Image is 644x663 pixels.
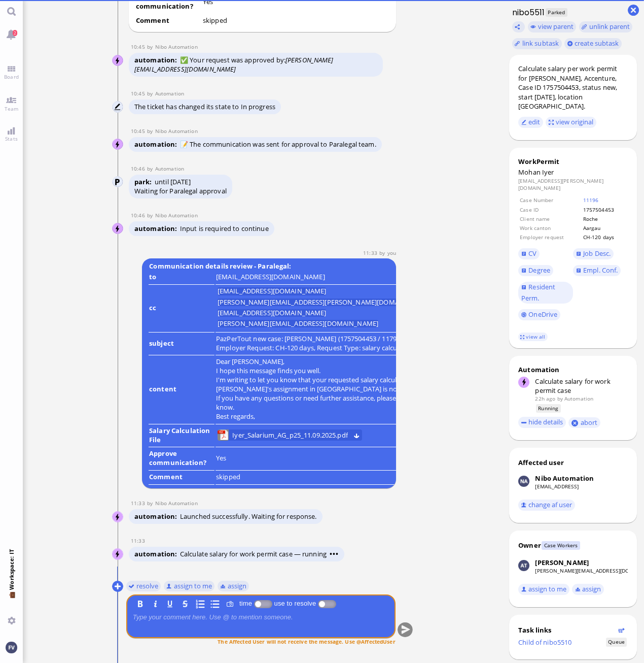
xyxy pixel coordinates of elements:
[583,224,627,232] td: Aargau
[618,627,625,634] button: Show flow diagram
[216,366,432,393] p: I hope this message finds you well. I'm writing to let you know that your requested salary calcul...
[336,549,339,558] span: •
[134,224,180,233] span: automation
[216,412,432,421] p: Best regards,
[113,223,124,235] img: Nibo Automation
[147,90,155,97] span: by
[134,55,334,74] i: [PERSON_NAME][EMAIL_ADDRESS][DOMAIN_NAME]
[606,638,627,646] span: Status
[216,272,325,281] runbook-parameter-view: [EMAIL_ADDRESS][DOMAIN_NAME]
[519,224,581,232] td: Work canton
[216,453,226,462] span: Yes
[218,287,327,295] li: [EMAIL_ADDRESS][DOMAIN_NAME]
[518,560,529,571] img: Anusha Thakur
[113,177,124,188] img: Automation
[134,549,180,558] span: automation
[216,334,415,352] runbook-parameter-view: PazPerTout new case: [PERSON_NAME] (1757504453 / 11799601), Employer Request: CH-120 days, Reques...
[126,580,161,591] button: resolve
[330,549,333,558] span: •
[546,8,567,17] span: Parked
[518,265,553,276] a: Degree
[218,638,395,645] span: The Affected User will not receive the message. Use @AffectedUser
[6,642,17,653] img: You
[518,500,575,511] button: change af user
[583,215,627,223] td: Roche
[557,395,563,402] span: by
[13,30,17,36] span: 2
[180,140,376,149] span: 📝 The communication was sent for approval to Paralegal team.
[535,474,594,483] div: Nibo Automation
[155,177,169,186] span: until
[387,249,396,256] span: femia.vas@bluelakelegal.com
[518,248,540,259] a: CV
[150,598,161,609] button: I
[518,625,616,635] div: Task links
[216,357,432,366] p: Dear [PERSON_NAME],
[149,272,214,285] td: to
[170,177,191,186] span: [DATE]
[518,541,541,550] div: Owner
[333,549,336,558] span: •
[134,55,180,64] span: automation
[522,39,559,48] span: link subtask
[518,638,571,647] a: Child of nibo5510
[149,356,214,424] td: content
[518,168,541,177] span: Mohan
[535,483,579,490] a: [EMAIL_ADDRESS]
[536,404,561,413] span: Running
[147,165,155,172] span: by
[512,38,562,49] task-group-action-menu: link subtask
[518,584,569,595] button: assign to me
[2,105,21,112] span: Team
[218,299,431,307] li: [PERSON_NAME][EMAIL_ADDRESS][PERSON_NAME][DOMAIN_NAME]
[131,90,147,97] span: 10:45
[231,429,350,441] a: View Iyer_Salarium_AG_p25_11.09.2025.pdf
[147,500,155,507] span: by
[583,196,599,204] a: 11196
[518,64,628,111] div: Calculate salary per work permit for [PERSON_NAME], Accenture, Case ID 1757504453, status new, st...
[518,458,564,467] div: Affected user
[528,21,577,32] button: view parent
[528,249,536,258] span: CV
[564,38,622,49] button: create subtask
[180,549,339,558] span: Calculate salary for work permit case — running
[134,177,155,186] span: park
[155,43,198,50] span: automation@nibo.ai
[134,512,180,521] span: automation
[518,282,573,304] a: Resident Perm.
[134,598,146,609] button: B
[155,212,198,219] span: automation@nibo.ai
[583,206,627,214] td: 1757504453
[518,309,560,320] a: OneDrive
[134,102,275,111] span: The ticket has changed its state to In progress
[572,584,604,595] button: assign
[8,590,15,613] span: 💼 Workspace: IT
[131,537,147,544] span: 11:33
[164,598,175,609] button: U
[583,249,611,258] span: Job Desc.
[518,476,529,487] img: Nibo Automation
[135,15,201,28] td: Comment
[163,580,214,591] button: assign to me
[237,600,254,607] label: time
[131,500,147,507] span: 11:33
[149,448,214,471] td: Approve communication?
[155,127,198,135] span: automation@nibo.ai
[216,472,240,481] span: skipped
[131,212,147,219] span: 10:46
[583,266,618,275] span: Empl. Conf.
[518,177,628,192] dd: [EMAIL_ADDRESS][PERSON_NAME][DOMAIN_NAME]
[203,16,227,25] span: skipped
[147,212,155,219] span: by
[535,558,589,567] div: [PERSON_NAME]
[564,395,593,402] span: automation@bluelakelegal.com
[232,429,348,441] span: Iyer_Salarium_AG_p25_11.09.2025.pdf
[363,249,379,256] span: 11:33
[147,127,155,135] span: by
[573,248,614,259] a: Job Desc.
[155,500,198,507] span: automation@nibo.ai
[131,43,147,50] span: 10:45
[218,320,378,328] li: [PERSON_NAME][EMAIL_ADDRESS][DOMAIN_NAME]
[272,600,317,607] label: use to resolve
[180,224,269,233] span: Input is required to continue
